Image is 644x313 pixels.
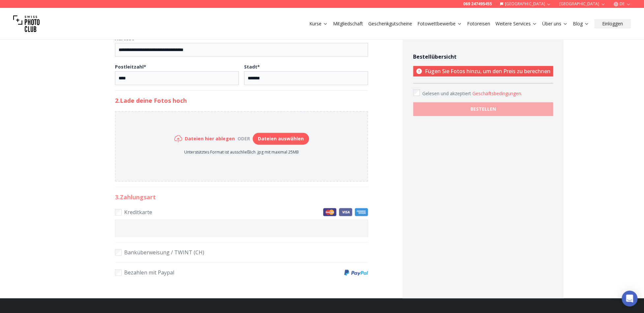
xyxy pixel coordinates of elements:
[333,20,363,27] a: Mitgliedschaft
[115,96,368,105] h2: 2. Lade deine Fotos hoch
[115,71,239,85] input: Postleitzahl*
[13,11,40,37] img: Swiss photo club
[413,53,553,61] h4: Bestellübersicht
[415,19,464,28] button: Fotowettbewerbe
[573,20,589,27] a: Blog
[309,20,328,27] a: Kurse
[115,43,368,57] input: Adresse*
[422,90,472,97] span: Gelesen und akzeptiert
[570,19,592,28] button: Blog
[413,102,553,116] button: BESTELLEN
[472,90,522,97] button: Accept termsGelesen und akzeptiert
[495,20,537,27] a: Weitere Services
[467,20,490,27] a: Fotoreisen
[413,89,420,96] input: Accept terms
[540,19,570,28] button: Über uns
[366,19,415,28] button: Geschenkgutscheine
[417,20,462,27] a: Fotowettbewerbe
[244,71,368,85] input: Stadt*
[413,66,553,76] p: Fügen Sie Fotos hinzu, um den Preis zu berechnen
[244,64,260,70] b: Stadt *
[622,291,637,306] div: Open Intercom Messenger
[464,19,493,28] button: Fotoreisen
[174,150,309,155] p: Unterstütztes Format ist ausschließlich .jpg mit maximal 25MB
[253,133,309,145] button: Dateien auswählen
[115,35,137,42] b: Adresse *
[330,19,366,28] button: Mitgliedschaft
[235,135,253,142] div: oder
[307,19,330,28] button: Kurse
[368,20,412,27] a: Geschenkgutscheine
[470,106,496,112] b: BESTELLEN
[594,19,631,28] button: Einloggen
[493,19,540,28] button: Weitere Services
[185,135,235,142] h6: Dateien hier ablegen
[115,64,146,70] b: Postleitzahl *
[463,1,492,7] a: 069 247495455
[542,20,568,27] a: Über uns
